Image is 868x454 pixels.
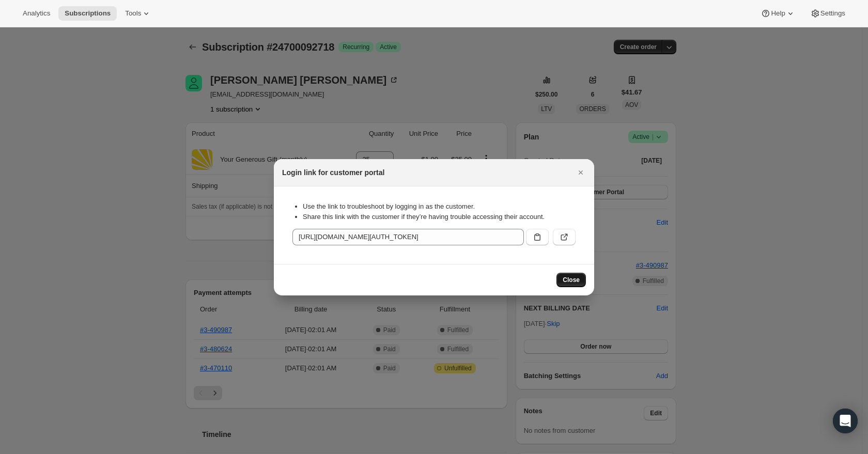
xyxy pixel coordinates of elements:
button: Help [754,6,801,21]
button: Subscriptions [58,6,117,21]
button: Settings [804,6,851,21]
span: Analytics [23,9,50,18]
button: Analytics [17,6,56,21]
span: Settings [820,9,845,18]
span: Tools [125,9,141,18]
div: Open Intercom Messenger [833,409,858,433]
h2: Login link for customer portal [282,167,384,178]
li: Share this link with the customer if they’re having trouble accessing their account. [303,212,576,222]
span: Subscriptions [65,9,111,18]
button: Close [556,273,586,287]
button: Close [574,165,588,180]
span: Close [563,276,580,284]
button: Tools [119,6,158,21]
li: Use the link to troubleshoot by logging in as the customer. [303,201,576,212]
span: Help [771,9,785,18]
